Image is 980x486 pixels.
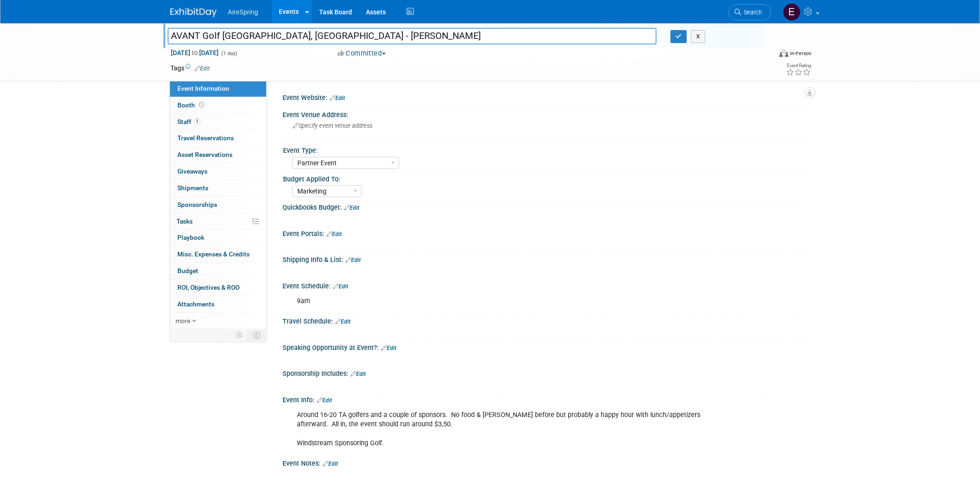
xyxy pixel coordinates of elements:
span: Tasks [176,218,193,225]
a: Edit [346,257,361,263]
span: Travel Reservations [177,134,234,142]
a: Search [729,4,771,20]
div: Event Rating [786,63,811,68]
a: Edit [335,318,351,325]
div: Around 16-20 TA golfers and a couple of sponsors. No food & [PERSON_NAME] before but probably a h... [290,406,708,452]
span: Search [741,9,762,16]
a: Edit [323,461,338,467]
span: AireSpring [228,8,258,16]
a: Shipments [170,180,266,196]
a: Edit [381,345,396,351]
span: (1 day) [220,50,237,56]
span: Specify event venue address [293,122,372,129]
div: Sponsorship Includes: [283,367,810,379]
button: X [691,30,705,43]
a: Misc. Expenses & Credits [170,246,266,262]
a: Sponsorships [170,197,266,213]
a: Staff1 [170,114,266,130]
a: ROI, Objectives & ROO [170,280,266,296]
span: Staff [177,118,201,125]
a: Event Information [170,81,266,97]
span: Attachments [177,300,214,308]
span: to [190,49,199,56]
span: [DATE] [DATE] [170,49,219,57]
a: Attachments [170,296,266,312]
div: In-Person [790,50,812,57]
td: Toggle Event Tabs [248,329,267,341]
a: Edit [333,283,348,290]
div: Event Portals: [283,227,810,239]
div: Event Notes: [283,456,810,468]
span: Sponsorships [177,201,217,208]
span: Misc. Expenses & Credits [177,250,250,258]
img: Format-Inperson.png [779,50,789,57]
span: Booth not reserved yet [197,101,206,108]
a: Giveaways [170,163,266,180]
span: Booth [177,101,206,109]
div: Event Venue Address: [283,108,810,119]
a: Edit [344,205,359,211]
a: Booth [170,97,266,113]
div: Speaking Opportunity at Event?: [283,341,810,353]
a: more [170,313,266,329]
span: Budget [177,267,198,274]
button: Committed [334,49,389,58]
a: Edit [327,231,342,237]
span: more [176,317,190,324]
a: Edit [195,65,210,72]
div: Quickbooks Budget: [283,200,810,212]
span: Giveaways [177,168,207,175]
a: Edit [330,95,345,101]
div: Shipping Info & List: [283,253,810,265]
td: Tags [170,63,210,73]
span: Playbook [177,234,204,241]
div: 9am [290,292,708,311]
img: erica arjona [783,3,801,21]
div: Event Schedule: [283,279,810,291]
div: Event Info: [283,393,810,405]
a: Tasks [170,213,266,230]
a: Edit [317,397,332,404]
span: Shipments [177,184,208,192]
a: Edit [351,371,366,377]
div: Event Website: [283,91,810,103]
span: Asset Reservations [177,151,232,158]
div: Travel Schedule: [283,314,810,326]
a: Budget [170,263,266,279]
a: Playbook [170,230,266,246]
div: Budget Applied To: [283,172,805,184]
span: ROI, Objectives & ROO [177,284,239,291]
img: ExhibitDay [170,8,217,17]
a: Travel Reservations [170,130,266,146]
div: Event Format [716,48,812,62]
div: Event Type: [283,143,805,155]
a: Asset Reservations [170,147,266,163]
td: Personalize Event Tab Strip [232,329,248,341]
span: Event Information [177,85,229,92]
span: 1 [194,118,201,125]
